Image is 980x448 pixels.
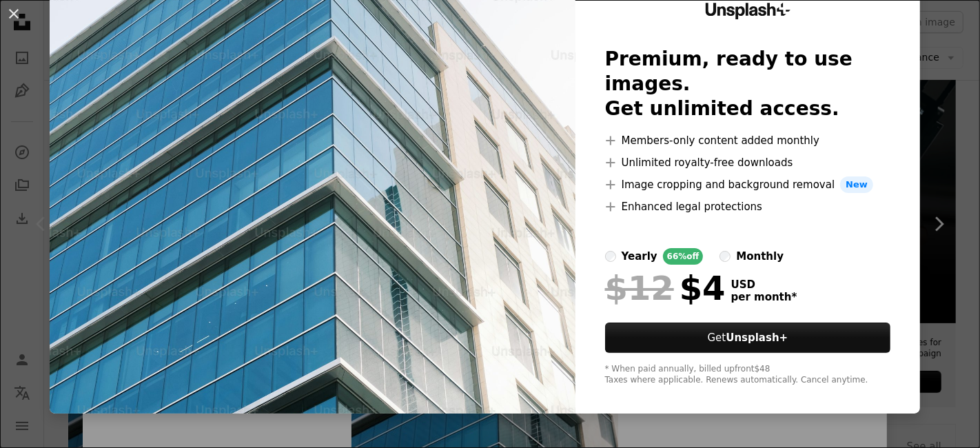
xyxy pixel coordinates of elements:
h2: Premium, ready to use images. Get unlimited access. [605,47,891,121]
button: GetUnsplash+ [605,323,891,353]
div: 66% off [663,248,704,265]
div: yearly [622,248,657,265]
li: Image cropping and background removal [605,176,891,193]
span: per month * [731,291,797,303]
div: monthly [736,248,784,265]
li: Members-only content added monthly [605,132,891,149]
input: monthly [719,251,731,262]
span: New [840,176,873,193]
input: yearly66%off [605,251,616,262]
span: USD [731,278,797,291]
div: * When paid annually, billed upfront $48 Taxes where applicable. Renews automatically. Cancel any... [605,364,891,386]
span: $12 [605,270,674,306]
li: Enhanced legal protections [605,198,891,215]
strong: Unsplash+ [726,332,788,344]
li: Unlimited royalty-free downloads [605,154,891,171]
div: $4 [605,270,726,306]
